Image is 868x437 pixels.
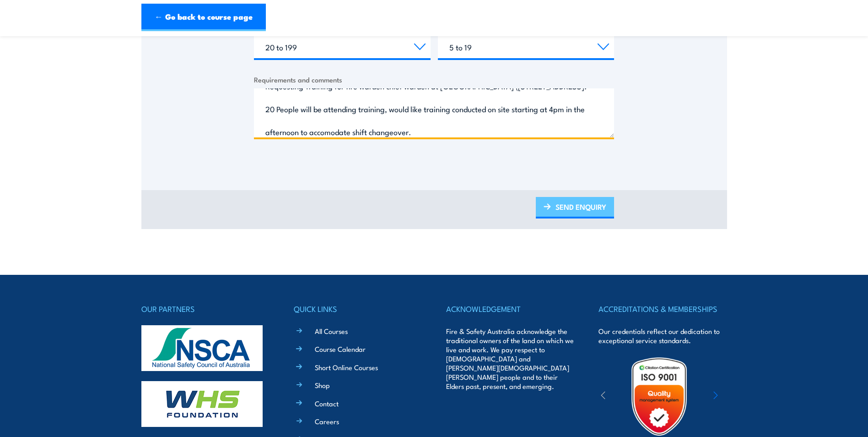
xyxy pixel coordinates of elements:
[315,399,339,408] a: Contact
[294,302,422,315] h4: QUICK LINKS
[141,381,263,427] img: whs-logo-footer
[315,362,378,372] a: Short Online Courses
[141,302,270,315] h4: OUR PARTNERS
[536,197,614,218] a: SEND ENQUIRY
[141,325,263,371] img: nsca-logo-footer
[446,327,574,391] p: Fire & Safety Australia acknowledge the traditional owners of the land on which we live and work....
[700,381,779,412] img: ewpa-logo
[619,356,699,437] img: Untitled design (19)
[598,302,727,315] h4: ACCREDITATIONS & MEMBERSHIPS
[315,344,366,354] a: Course Calendar
[315,380,330,390] a: Shop
[315,326,348,336] a: All Courses
[315,416,339,426] a: Careers
[598,327,727,345] p: Our credentials reflect our dedication to exceptional service standards.
[141,4,266,31] a: ← Go back to course page
[254,74,614,85] label: Requirements and comments
[446,302,574,315] h4: ACKNOWLEDGEMENT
